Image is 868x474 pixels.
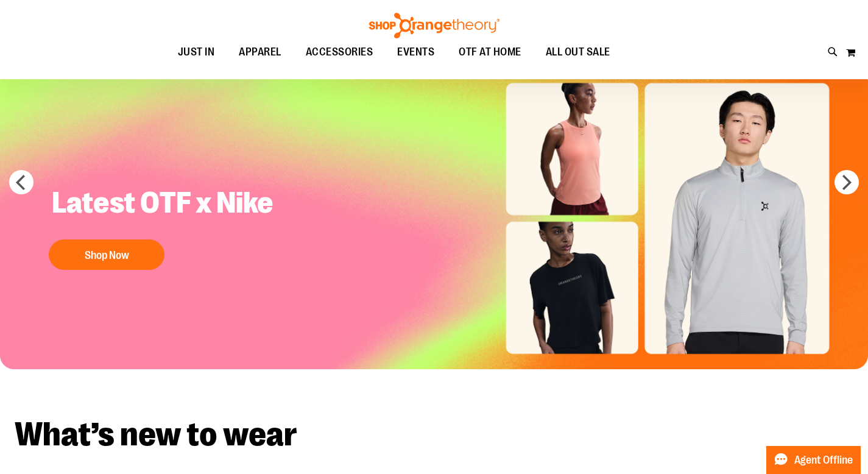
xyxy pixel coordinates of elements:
[459,38,521,66] span: OTF AT HOME
[15,418,853,451] h2: What’s new to wear
[239,38,281,66] span: APPAREL
[43,175,295,233] h2: Latest OTF x Nike
[306,38,373,66] span: ACCESSORIES
[367,13,501,38] img: Shop Orangetheory
[397,38,434,66] span: EVENTS
[546,38,610,66] span: ALL OUT SALE
[43,175,295,276] a: Latest OTF x Nike Shop Now
[834,170,859,194] button: next
[49,239,164,270] button: Shop Now
[9,170,34,194] button: prev
[766,446,861,474] button: Agent Offline
[178,38,215,66] span: JUST IN
[794,455,853,466] span: Agent Offline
